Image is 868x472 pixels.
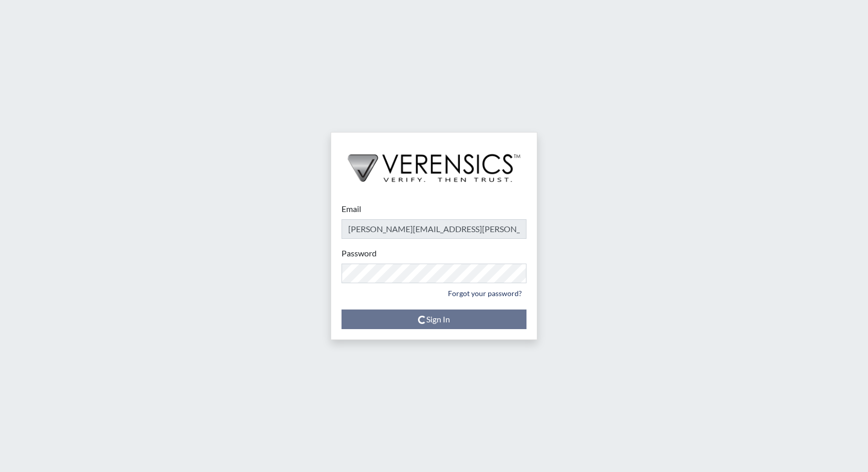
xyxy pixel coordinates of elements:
[342,219,526,239] input: Email
[443,285,526,301] a: Forgot your password?
[342,203,361,215] label: Email
[331,133,537,192] img: logo-wide-black.2aad4157.png
[342,310,526,329] button: Sign In
[342,247,377,259] label: Password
